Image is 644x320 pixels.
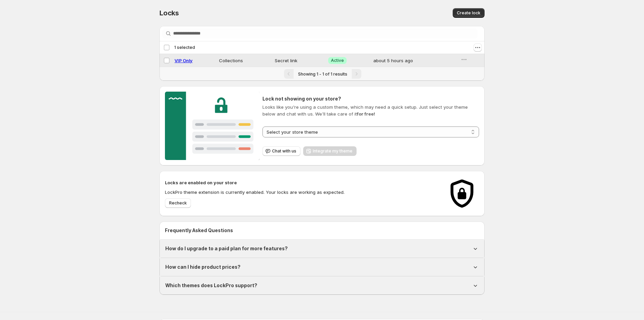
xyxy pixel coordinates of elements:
td: Collections [217,54,273,67]
strong: for free! [357,111,375,117]
p: LockPro theme extension is currently enabled. Your locks are working as expected. [165,189,438,196]
h2: Frequently Asked Questions [165,227,479,234]
h2: Locks are enabled on your store [165,179,438,186]
span: Active [331,58,344,63]
button: Chat with us [262,146,300,156]
td: Secret link [273,54,326,67]
h1: Which themes does LockPro support? [165,282,257,289]
img: Customer support [165,92,260,160]
h1: How do I upgrade to a paid plan for more features? [165,245,288,252]
td: about 5 hours ago [371,54,459,67]
a: VIP Only [175,58,193,63]
span: Showing 1 - 1 of 1 results [298,71,347,77]
h1: How can I hide product prices? [165,264,241,270]
button: Recheck [165,198,191,208]
h2: Lock not showing on your store? [262,95,479,102]
span: Create lock [457,10,480,16]
span: Recheck [169,200,187,206]
span: Locks [159,9,179,17]
nav: Pagination [159,67,485,81]
span: Chat with us [272,148,296,154]
p: Looks like you're using a custom theme, which may need a quick setup. Just select your theme belo... [262,104,479,117]
button: Actions [474,43,482,52]
span: 1 selected [174,45,195,50]
button: Create lock [453,8,485,18]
